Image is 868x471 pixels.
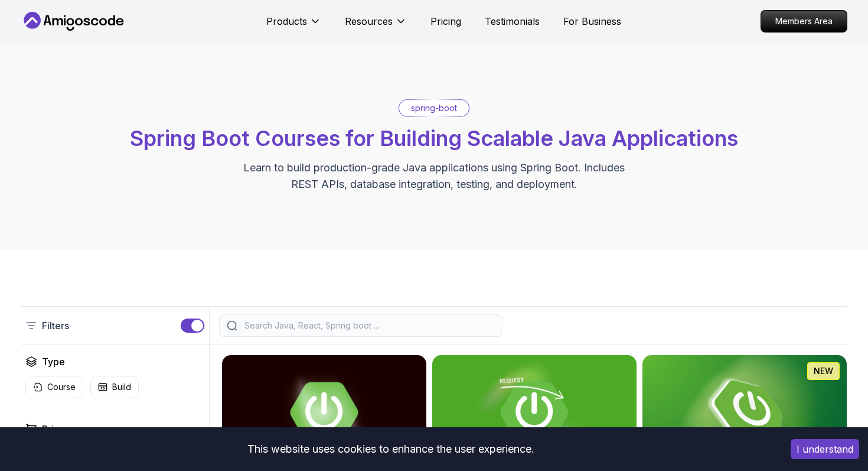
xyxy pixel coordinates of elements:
button: Resources [345,14,407,38]
div: This website uses cookies to enhance the user experience. [9,436,773,462]
button: Products [266,14,321,38]
p: Course [47,381,76,393]
a: Members Area [761,10,847,33]
a: Testimonials [485,14,540,28]
p: Resources [345,14,393,28]
img: Building APIs with Spring Boot card [432,355,637,470]
a: For Business [563,14,621,28]
img: Advanced Spring Boot card [222,355,426,470]
img: Spring Boot for Beginners card [642,355,847,470]
button: Accept cookies [791,439,859,459]
p: Learn to build production-grade Java applications using Spring Boot. Includes REST APIs, database... [236,160,632,193]
p: Build [112,381,131,393]
input: Search Java, React, Spring boot ... [242,320,495,332]
button: Course [25,376,83,398]
h2: Type [42,355,65,369]
p: spring-boot [411,102,457,114]
a: Pricing [430,14,461,28]
p: NEW [814,365,833,377]
p: Members Area [761,11,847,32]
p: Filters [42,319,69,333]
span: Spring Boot Courses for Building Scalable Java Applications [130,125,738,151]
button: Build [90,376,139,398]
h2: Price [42,422,65,436]
p: Products [266,14,307,28]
